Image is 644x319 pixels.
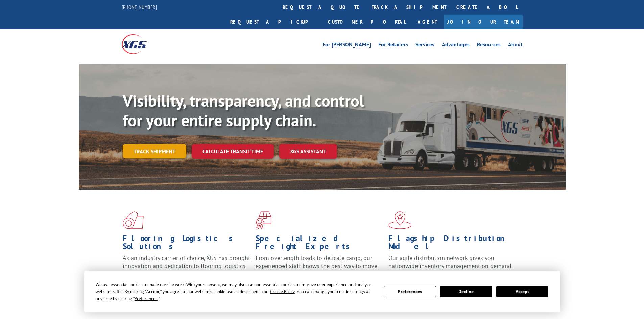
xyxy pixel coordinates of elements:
span: As an industry carrier of choice, XGS has brought innovation and dedication to flooring logistics... [123,254,250,278]
span: Preferences [135,296,158,301]
a: Services [415,42,434,49]
button: Accept [496,286,548,297]
h1: Flagship Distribution Model [388,234,516,254]
a: XGS ASSISTANT [279,144,337,159]
div: We use essential cookies to make our site work. With your consent, we may also use non-essential ... [96,281,376,302]
a: Request a pickup [225,15,323,29]
a: [PHONE_NUMBER] [122,4,157,10]
a: Resources [477,42,501,49]
h1: Specialized Freight Experts [256,234,383,254]
img: xgs-icon-flagship-distribution-model-red [388,211,412,229]
span: Our agile distribution network gives you nationwide inventory management on demand. [388,254,513,270]
p: From overlength loads to delicate cargo, our experienced staff knows the best way to move your fr... [256,254,383,284]
div: Cookie Consent Prompt [84,271,560,312]
button: Decline [440,286,492,297]
a: Customer Portal [323,15,411,29]
a: Join Our Team [444,15,523,29]
h1: Flooring Logistics Solutions [123,234,251,254]
img: xgs-icon-focused-on-flooring-red [256,211,271,229]
span: Cookie Policy [270,289,295,294]
button: Preferences [384,286,436,297]
a: For [PERSON_NAME] [323,42,371,49]
a: For Retailers [378,42,408,49]
a: Advantages [442,42,470,49]
a: Agent [411,15,444,29]
img: xgs-icon-total-supply-chain-intelligence-red [123,211,144,229]
a: Calculate transit time [192,144,274,159]
a: About [508,42,523,49]
a: Track shipment [123,144,186,158]
b: Visibility, transparency, and control for your entire supply chain. [123,90,364,131]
